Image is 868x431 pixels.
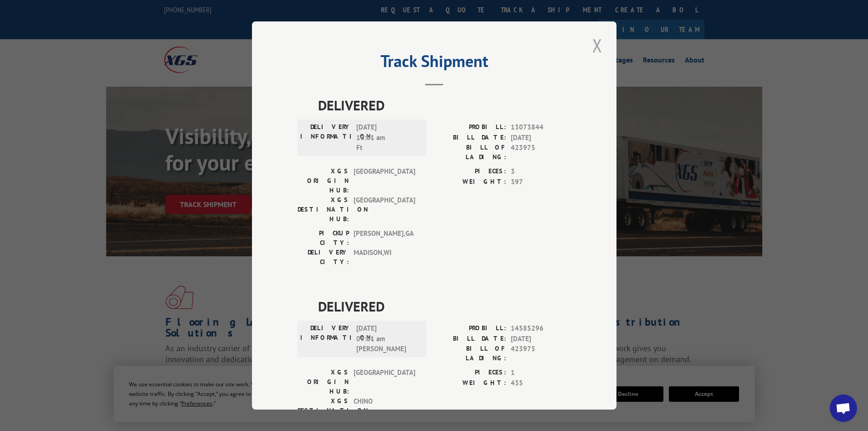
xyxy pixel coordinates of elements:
span: [PERSON_NAME] , GA [354,228,415,248]
span: 423975 [511,344,571,363]
label: PICKUP CITY: [298,228,349,248]
span: MADISON , WI [354,248,415,267]
span: [DATE] 09:01 am [PERSON_NAME] [356,323,418,354]
label: DELIVERY CITY: [298,248,349,267]
label: BILL DATE: [434,334,506,344]
label: DELIVERY INFORMATION: [300,122,352,153]
label: PROBILL: [434,323,506,334]
label: BILL DATE: [434,133,506,143]
span: DELIVERED [318,95,571,115]
label: DELIVERY INFORMATION: [300,323,352,354]
span: [GEOGRAPHIC_DATA] [354,195,415,224]
label: XGS ORIGIN HUB: [298,166,349,195]
label: BILL OF LADING: [434,344,506,363]
a: Open chat [830,395,857,422]
label: WEIGHT: [434,378,506,389]
label: XGS ORIGIN HUB: [298,368,349,396]
label: XGS DESTINATION HUB: [298,396,349,425]
label: PROBILL: [434,122,506,133]
span: [DATE] [511,334,571,344]
span: [GEOGRAPHIC_DATA] [354,166,415,195]
span: [DATE] [511,133,571,143]
span: [DATE] 10:01 am Ft [356,122,418,153]
h2: Track Shipment [298,55,571,72]
span: 3 [511,166,571,177]
label: PIECES: [434,368,506,378]
span: CHINO [354,396,415,425]
span: 1 [511,368,571,378]
span: DELIVERED [318,296,571,317]
span: 435 [511,378,571,389]
span: 14585296 [511,323,571,334]
span: 13073844 [511,122,571,133]
span: 397 [511,177,571,187]
label: XGS DESTINATION HUB: [298,195,349,224]
label: BILL OF LADING: [434,143,506,162]
span: [GEOGRAPHIC_DATA] [354,368,415,396]
label: WEIGHT: [434,177,506,187]
button: Close modal [590,33,605,58]
label: PIECES: [434,166,506,177]
span: 423975 [511,143,571,162]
